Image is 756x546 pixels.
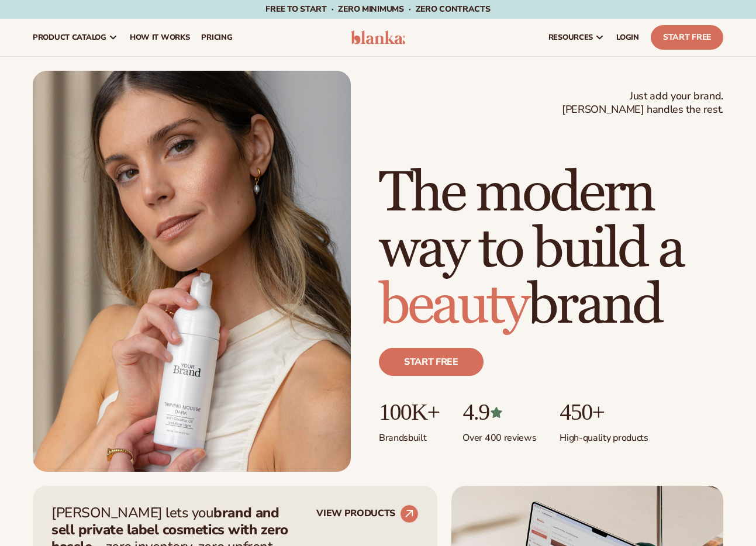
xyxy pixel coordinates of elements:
[33,33,106,42] span: product catalog
[27,19,124,56] a: product catalog
[610,19,645,56] a: LOGIN
[462,425,536,444] p: Over 400 reviews
[351,30,406,44] img: logo
[379,425,439,444] p: Brands built
[560,399,648,425] p: 450+
[195,19,238,56] a: pricing
[548,33,593,42] span: resources
[651,25,723,50] a: Start Free
[560,425,648,444] p: High-quality products
[562,89,723,117] span: Just add your brand. [PERSON_NAME] handles the rest.
[379,271,527,340] span: beauty
[124,19,196,56] a: How It Works
[265,4,490,15] span: Free to start · ZERO minimums · ZERO contracts
[33,71,351,472] img: Female holding tanning mousse.
[616,33,639,42] span: LOGIN
[379,348,484,376] a: Start free
[379,399,439,425] p: 100K+
[462,399,536,425] p: 4.9
[379,165,723,334] h1: The modern way to build a brand
[130,33,190,42] span: How It Works
[316,504,419,523] a: VIEW PRODUCTS
[543,19,610,56] a: resources
[201,33,232,42] span: pricing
